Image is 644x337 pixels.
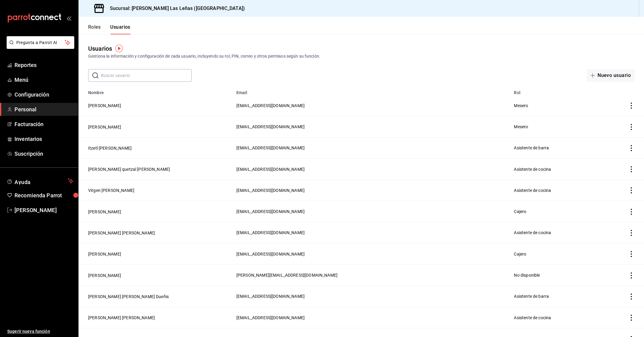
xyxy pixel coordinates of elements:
[628,294,634,300] button: actions
[88,124,121,130] button: [PERSON_NAME]
[510,265,608,286] td: No disponible
[514,209,526,214] span: Cajero
[16,40,65,46] span: Pregunta a Parrot AI
[236,124,305,129] span: [EMAIL_ADDRESS][DOMAIN_NAME]
[88,209,121,215] button: [PERSON_NAME]
[88,272,121,278] button: [PERSON_NAME]
[628,272,634,278] button: actions
[66,16,71,21] button: open_drawer_menu
[514,124,528,129] span: Mesero
[236,273,338,278] span: [PERSON_NAME][EMAIL_ADDRESS][DOMAIN_NAME]
[514,294,549,299] span: Asistente de barra
[236,209,305,214] span: [EMAIL_ADDRESS][DOMAIN_NAME]
[101,69,192,81] input: Buscar usuario
[88,44,112,53] div: Usuarios
[105,5,245,12] h3: Sucursal: [PERSON_NAME] Las Leñas ([GEOGRAPHIC_DATA])
[14,135,73,143] span: Inventarios
[110,24,130,34] button: Usuarios
[236,252,305,256] span: [EMAIL_ADDRESS][DOMAIN_NAME]
[4,44,74,50] a: Pregunta a Parrot AI
[236,230,305,235] span: [EMAIL_ADDRESS][DOMAIN_NAME]
[88,315,155,321] button: [PERSON_NAME] [PERSON_NAME]
[628,124,634,130] button: actions
[587,69,634,82] button: Nuevo usuario
[88,230,155,236] button: [PERSON_NAME] [PERSON_NAME]
[233,87,511,95] th: Email
[88,103,121,109] button: [PERSON_NAME]
[236,294,305,299] span: [EMAIL_ADDRESS][DOMAIN_NAME]
[88,24,101,34] button: Roles
[14,191,73,199] span: Recomienda Parrot
[514,252,526,256] span: Cajero
[88,294,169,300] button: [PERSON_NAME] [PERSON_NAME] Dueñis
[236,315,305,320] span: [EMAIL_ADDRESS][DOMAIN_NAME]
[115,45,123,52] img: Tooltip marker
[628,166,634,172] button: actions
[236,188,305,193] span: [EMAIL_ADDRESS][DOMAIN_NAME]
[14,150,73,158] span: Suscripción
[236,167,305,172] span: [EMAIL_ADDRESS][DOMAIN_NAME]
[628,230,634,236] button: actions
[236,145,305,150] span: [EMAIL_ADDRESS][DOMAIN_NAME]
[514,167,551,172] span: Asistente de cocina
[628,209,634,215] button: actions
[88,145,132,151] button: Itzetl [PERSON_NAME]
[7,36,74,49] button: Pregunta a Parrot AI
[514,230,551,235] span: Asistente de cocina
[510,87,608,95] th: Rol
[14,91,73,99] span: Configuración
[628,103,634,109] button: actions
[88,24,130,34] div: navigation tabs
[88,187,134,193] button: Virgen [PERSON_NAME]
[88,251,121,257] button: [PERSON_NAME]
[78,87,233,95] th: Nombre
[628,251,634,257] button: actions
[14,61,73,69] span: Reportes
[14,177,66,185] span: Ayuda
[14,206,73,214] span: [PERSON_NAME]
[236,103,305,108] span: [EMAIL_ADDRESS][DOMAIN_NAME]
[628,145,634,151] button: actions
[514,188,551,193] span: Asistente de cocina
[14,76,73,84] span: Menú
[628,315,634,321] button: actions
[514,315,551,320] span: Asistente de cocina
[514,145,549,150] span: Asistente de barra
[7,328,73,335] span: Sugerir nueva función
[88,53,634,59] div: Gestiona la información y configuración de cada usuario, incluyendo su rol, PIN, correo y otros p...
[14,120,73,128] span: Facturación
[514,103,528,108] span: Mesero
[628,187,634,193] button: actions
[14,105,73,113] span: Personal
[88,166,170,172] button: [PERSON_NAME] quetzal [PERSON_NAME]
